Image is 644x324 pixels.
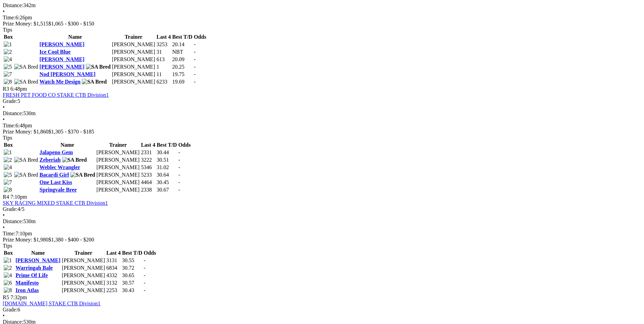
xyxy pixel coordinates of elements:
[156,164,177,171] td: 31.02
[4,272,12,278] img: 4
[106,272,121,279] td: 4332
[3,123,16,128] span: Time:
[122,280,143,286] td: 30.57
[3,206,18,212] span: Grade:
[61,272,105,279] td: [PERSON_NAME]
[141,142,155,148] th: Last 4
[194,41,196,47] span: -
[70,172,95,178] img: SA Bred
[194,56,196,62] span: -
[3,2,641,8] div: 342m
[3,15,16,20] span: Time:
[96,164,140,171] td: [PERSON_NAME]
[3,8,5,14] span: •
[96,149,140,156] td: [PERSON_NAME]
[156,157,177,163] td: 30.51
[3,21,641,27] div: Prize Money: $1,515
[62,157,87,163] img: SA Bred
[141,164,155,171] td: 5346
[122,287,143,294] td: 30.43
[14,157,38,163] img: SA Bred
[39,172,69,178] a: Bacardi Girl
[178,187,180,193] span: -
[3,243,12,249] span: Tips
[3,135,12,141] span: Tips
[49,129,94,134] span: $1,305 - $370 - $185
[39,187,76,193] a: Springvale Bree
[3,212,5,218] span: •
[86,64,111,70] img: SA Bred
[141,172,155,178] td: 5233
[3,237,641,243] div: Prize Money: $1,980
[3,200,108,206] a: SKY RACING MIXED STAKE CTB Division1
[3,224,5,230] span: •
[106,265,121,271] td: 6834
[172,41,193,48] td: 20.14
[122,250,143,256] th: Best T/D
[172,34,193,40] th: Best T/D
[112,71,155,78] td: [PERSON_NAME]
[106,280,121,286] td: 3132
[4,79,12,85] img: 8
[4,41,12,48] img: 1
[106,250,121,256] th: Last 4
[112,56,155,63] td: [PERSON_NAME]
[15,250,61,256] th: Name
[194,79,196,85] span: -
[4,287,12,293] img: 8
[4,179,12,185] img: 7
[39,71,95,77] a: Nod [PERSON_NAME]
[178,164,180,170] span: -
[4,142,13,148] span: Box
[3,110,23,116] span: Distance:
[4,157,12,163] img: 2
[96,157,140,163] td: [PERSON_NAME]
[49,21,94,26] span: $1,065 - $300 - $150
[141,179,155,186] td: 4464
[156,172,177,178] td: 30.64
[16,287,39,293] a: Iron Atlas
[141,149,155,156] td: 2331
[141,157,155,163] td: 3222
[178,179,180,185] span: -
[14,64,38,70] img: SA Bred
[3,313,5,319] span: •
[156,49,171,55] td: 31
[3,301,100,306] a: [DOMAIN_NAME] STAKE CTB Division1
[144,280,145,286] span: -
[194,64,196,70] span: -
[16,265,53,271] a: Warringah Bale
[4,250,13,256] span: Box
[3,2,23,8] span: Distance:
[16,257,60,263] a: [PERSON_NAME]
[172,78,193,85] td: 19.69
[16,280,39,286] a: Manifesto
[106,257,121,264] td: 3131
[61,280,105,286] td: [PERSON_NAME]
[172,56,193,63] td: 20.09
[156,179,177,186] td: 30.45
[4,149,12,156] img: 1
[11,194,27,200] span: 7:10pm
[144,287,145,293] span: -
[3,98,641,104] div: 5
[178,157,180,163] span: -
[61,257,105,264] td: [PERSON_NAME]
[156,142,177,148] th: Best T/D
[39,142,95,148] th: Name
[3,231,641,237] div: 7:10pm
[3,231,16,236] span: Time:
[112,34,155,40] th: Trainer
[106,287,121,294] td: 2253
[61,250,105,256] th: Trainer
[3,206,641,212] div: 4/5
[156,78,171,85] td: 6233
[141,186,155,193] td: 2338
[4,64,12,70] img: 5
[178,172,180,178] span: -
[96,179,140,186] td: [PERSON_NAME]
[122,257,143,264] td: 30.55
[39,64,84,70] a: [PERSON_NAME]
[194,49,196,55] span: -
[112,49,155,55] td: [PERSON_NAME]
